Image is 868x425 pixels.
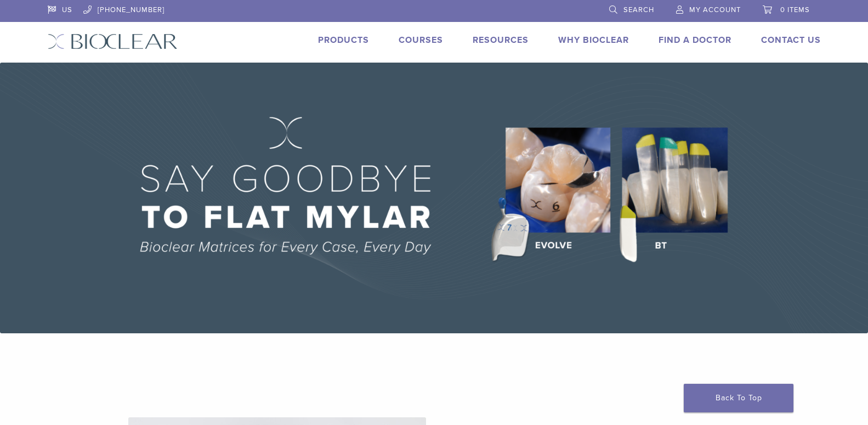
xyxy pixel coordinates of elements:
[659,35,731,46] a: Find A Doctor
[684,384,793,412] a: Back To Top
[761,35,821,46] a: Contact Us
[48,33,178,49] img: Bioclear
[558,35,629,46] a: Why Bioclear
[473,35,529,46] a: Resources
[623,5,654,14] span: Search
[318,35,369,46] a: Products
[689,5,741,14] span: My Account
[399,35,443,46] a: Courses
[780,5,810,14] span: 0 items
